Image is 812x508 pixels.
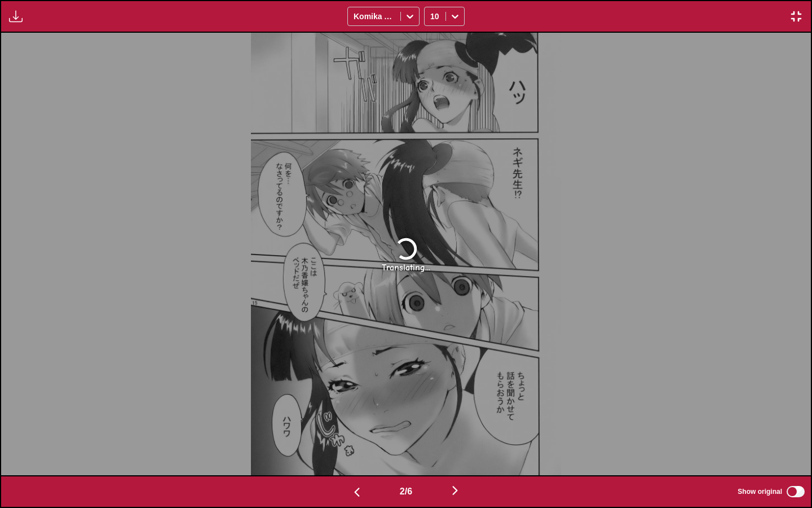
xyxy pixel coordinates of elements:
img: Download translated images [9,10,23,23]
div: Translating... [382,262,430,273]
span: 2 / 6 [400,487,412,497]
img: Loading [392,235,420,262]
img: Next page [448,484,462,497]
span: Show original [738,488,782,496]
img: Previous page [350,485,364,499]
input: Show original [787,486,805,497]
